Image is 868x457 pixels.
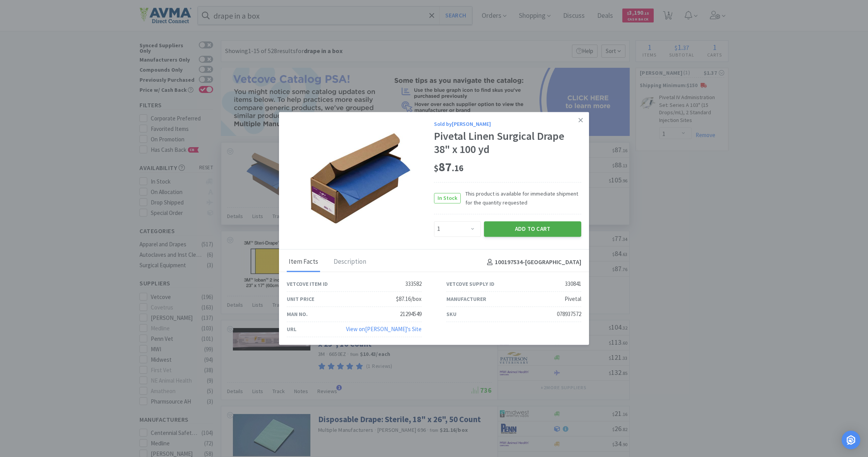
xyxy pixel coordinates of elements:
span: $ [434,163,439,174]
div: Unit Price [287,295,314,303]
div: Description [332,253,368,272]
div: $87.16/box [396,295,422,304]
div: 333582 [405,280,422,289]
div: Sold by [PERSON_NAME] [434,120,581,128]
h4: 100197534 - [GEOGRAPHIC_DATA] [484,257,581,267]
img: 88385a67dd924eba80317531d9c0e11e_330841.jpeg [310,128,411,228]
div: Man No. [287,310,308,318]
div: 21294549 [400,310,422,319]
div: Vetcove Supply ID [446,280,494,288]
button: Add to Cart [484,221,581,237]
div: Item Facts [287,253,320,272]
span: In Stock [434,193,460,203]
a: View on[PERSON_NAME]'s Site [346,326,422,333]
div: URL [287,325,296,333]
span: This product is available for immediate shipment for the quantity requested [461,190,581,207]
div: 078937572 [557,310,581,319]
div: 330841 [565,280,581,289]
div: Open Intercom Messenger [842,431,860,449]
div: Vetcove Item ID [287,280,328,288]
div: Pivetal Linen Surgical Drape 38" x 100 yd [434,130,581,156]
div: Pivetal [565,295,581,304]
div: SKU [446,310,456,318]
span: 87 [434,159,463,175]
div: Manufacturer [446,295,486,303]
span: . 16 [452,163,463,174]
